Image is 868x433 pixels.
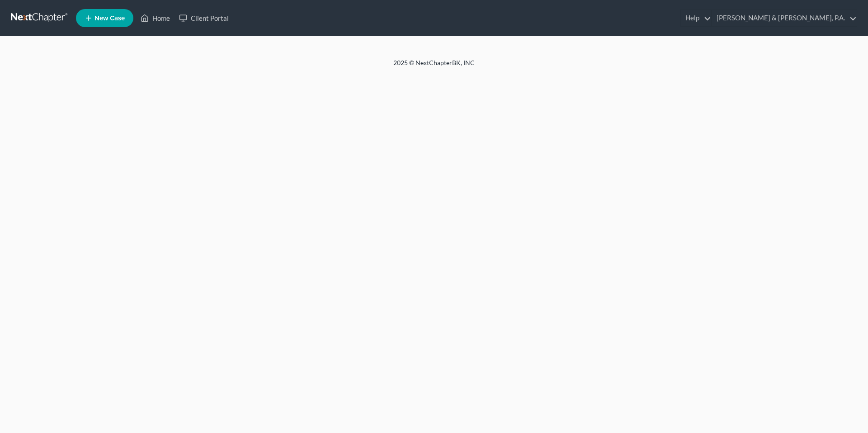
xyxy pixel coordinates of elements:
[175,10,233,26] a: Client Portal
[681,10,711,26] a: Help
[136,10,175,26] a: Home
[712,10,857,26] a: [PERSON_NAME] & [PERSON_NAME], P.A.
[176,58,692,75] div: 2025 © NextChapterBK, INC
[76,9,133,27] new-legal-case-button: New Case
